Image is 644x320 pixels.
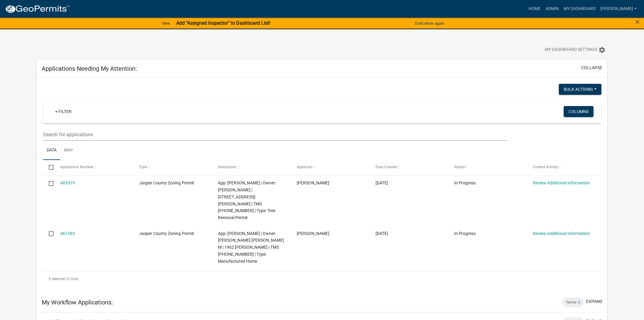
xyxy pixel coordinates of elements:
[454,231,476,236] span: In Progress
[60,141,77,160] a: Map
[526,3,543,15] a: Home
[139,231,194,236] span: Jasper County Zoning Permit
[43,128,507,141] input: Search for applications
[50,106,76,117] a: + Filter
[139,165,147,169] span: Type
[218,231,284,264] span: App: Jamie Tuten | Owner: DARA CARLA M | 1962 FLOYD RD | TMS 045-00-01-029 | Type: Manufactured Home
[133,160,212,175] datatable-header-cell: Type
[540,44,611,56] button: My Dashboard Settingssettings
[412,18,446,28] button: Don't show again
[291,160,370,175] datatable-header-cell: Applicant
[60,180,75,185] a: 463319
[581,65,602,71] button: collapse
[297,165,313,169] span: Applicant
[54,160,133,175] datatable-header-cell: Application Number
[37,78,607,293] div: collapse
[545,46,597,54] span: My Dashboard Settings
[376,180,388,185] span: 08/13/2025
[369,160,448,175] datatable-header-cell: Date Created
[527,160,606,175] datatable-header-cell: Current Activity
[139,180,194,185] span: Jasper County Zoning Permit
[159,18,173,28] a: View
[43,160,54,175] datatable-header-cell: Select
[60,231,75,236] a: 461385
[533,165,558,169] span: Current Activity
[543,3,561,15] a: Admin
[297,180,329,185] span: Felix Rivera
[533,180,590,185] a: Review Additional Information
[586,298,602,305] button: expand
[562,297,584,307] div: Items: 0
[176,20,270,26] strong: Add "Assigned Inspector" to Dashboard List!
[533,231,590,236] a: Review Additional Information
[598,3,639,15] a: [PERSON_NAME]
[212,160,291,175] datatable-header-cell: Description
[376,231,388,236] span: 08/08/2025
[43,141,60,160] a: Data
[564,106,593,117] button: Columns
[49,277,68,281] span: 0 selected /
[218,165,236,169] span: Description
[559,84,601,95] button: Bulk Actions
[297,231,329,236] span: Dustin Tuten
[43,271,601,286] div: 2 total
[635,18,639,26] span: ×
[376,165,397,169] span: Date Created
[635,18,639,26] button: Close
[448,160,527,175] datatable-header-cell: Status
[60,165,93,169] span: Application Number
[218,180,276,220] span: App: Felix Rivera | Owner: MORENO JEREMIAS | 298 MUNGIN CREEK RD | TMS 039-01-03-002 | Type: Tree...
[561,3,598,15] a: My Dashboard
[42,65,137,72] h5: Applications Needing My Attention:
[454,165,465,169] span: Status
[42,299,113,306] h5: My Workflow Applications:
[598,46,606,54] i: settings
[454,180,476,185] span: In Progress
